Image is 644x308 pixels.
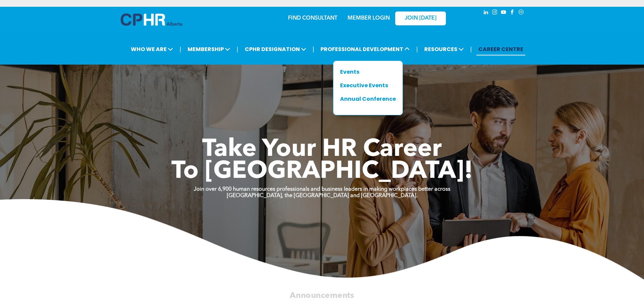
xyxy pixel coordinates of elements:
span: PROFESSIONAL DEVELOPMENT [318,43,412,55]
span: Take Your HR Career [202,138,442,162]
a: MEMBER LOGIN [348,16,390,21]
li: | [180,42,181,56]
a: linkedin [482,8,490,18]
span: Announcements [290,291,354,300]
a: CAREER CENTRE [476,43,525,55]
a: Executive Events [340,81,396,90]
img: A blue and white logo for cp alberta [121,14,182,26]
a: facebook [509,8,516,18]
strong: Join over 6,900 human resources professionals and business leaders in making workplaces better ac... [194,187,450,192]
span: RESOURCES [422,43,466,55]
span: MEMBERSHIP [186,43,232,55]
a: Social network [518,8,525,18]
div: Events [340,68,390,76]
a: youtube [500,8,507,18]
span: CPHR DESIGNATION [243,43,308,55]
span: To [GEOGRAPHIC_DATA]! [171,160,473,184]
div: Annual Conference [340,95,390,103]
a: FIND CONSULTANT [288,16,337,21]
span: WHO WE ARE [129,43,175,55]
a: JOIN [DATE] [395,11,446,25]
span: JOIN [DATE] [405,15,436,22]
li: | [416,42,418,56]
a: instagram [491,8,499,18]
li: | [470,42,472,56]
li: | [313,42,314,56]
li: | [237,42,238,56]
a: Annual Conference [340,95,396,103]
a: Events [340,68,396,76]
strong: [GEOGRAPHIC_DATA], the [GEOGRAPHIC_DATA] and [GEOGRAPHIC_DATA]. [227,193,418,198]
div: Executive Events [340,81,390,90]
